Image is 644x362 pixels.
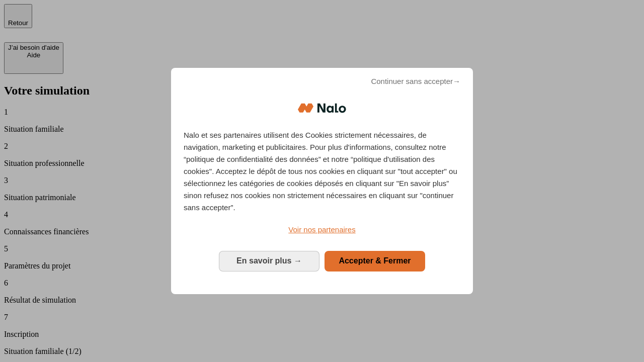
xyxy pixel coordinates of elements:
[219,251,319,271] button: En savoir plus: Configurer vos consentements
[184,224,460,236] a: Voir nos partenaires
[371,75,460,87] span: Continuer sans accepter→
[288,225,355,234] span: Voir nos partenaires
[325,251,425,271] button: Accepter & Fermer: Accepter notre traitement des données et fermer
[184,129,460,214] p: Nalo et ses partenaires utilisent des Cookies strictement nécessaires, de navigation, marketing e...
[171,68,473,294] div: Bienvenue chez Nalo Gestion du consentement
[298,93,346,123] img: Logo
[236,256,302,265] span: En savoir plus →
[339,256,411,265] span: Accepter & Fermer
